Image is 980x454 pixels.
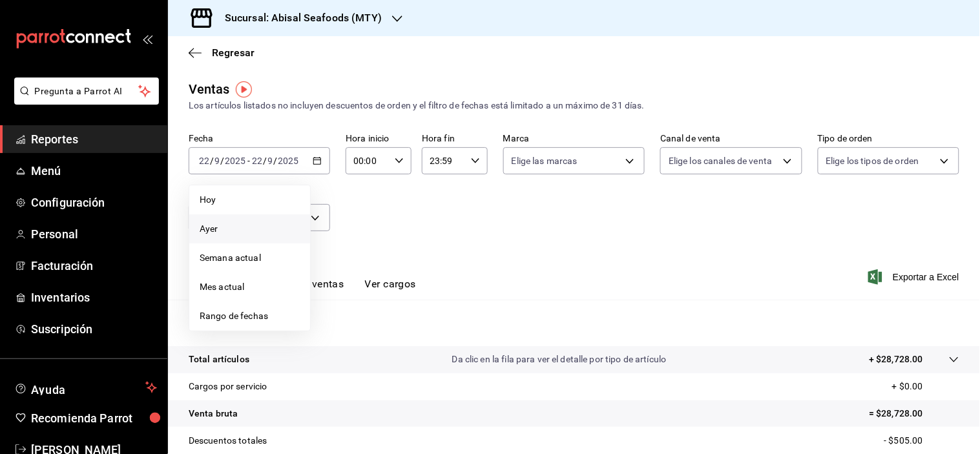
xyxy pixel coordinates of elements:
p: Descuentos totales [189,434,267,448]
span: Facturación [31,257,157,274]
p: Resumen [189,315,959,331]
a: Pregunta a Parrot AI [9,94,159,107]
input: -- [251,156,263,166]
button: open_drawer_menu [142,34,152,44]
span: / [274,156,278,166]
span: Regresar [212,46,255,59]
span: Recomienda Parrot [31,409,157,427]
label: Tipo de orden [818,134,959,143]
span: Menú [31,162,157,180]
p: Da clic en la fila para ver el detalle por tipo de artículo [452,353,667,366]
button: Ver ventas [293,278,344,300]
p: + $28,728.00 [869,353,923,366]
p: Total artículos [189,353,249,366]
span: / [210,156,214,166]
p: = $28,728.00 [869,407,959,420]
input: -- [198,156,210,166]
span: - [247,156,250,166]
button: Ver cargos [365,278,417,300]
span: / [263,156,267,166]
input: -- [214,156,220,166]
span: Pregunta a Parrot AI [35,85,139,98]
div: navigation tabs [209,278,416,300]
span: / [220,156,224,166]
button: Pregunta a Parrot AI [14,77,159,105]
span: Personal [31,225,157,243]
span: Reportes [31,130,157,148]
div: Ventas [189,79,230,99]
input: ---- [224,156,246,166]
p: Venta bruta [189,407,238,420]
label: Hora inicio [346,134,412,143]
img: Tooltip marker [236,81,252,98]
div: Los artículos listados no incluyen descuentos de orden y el filtro de fechas está limitado a un m... [189,99,959,112]
span: Elige los tipos de orden [826,154,919,167]
label: Fecha [189,134,330,143]
span: Rango de fechas [200,309,300,323]
span: Hoy [200,193,300,207]
span: Inventarios [31,289,157,306]
label: Marca [503,134,645,143]
span: Ayer [200,222,300,236]
p: Cargos por servicio [189,380,267,393]
span: Elige las marcas [512,154,578,167]
span: Elige los canales de venta [669,154,772,167]
span: Semana actual [200,251,300,265]
input: -- [267,156,274,166]
button: Exportar a Excel [871,269,959,285]
label: Hora fin [422,134,488,143]
span: Mes actual [200,280,300,294]
p: + $0.00 [892,380,959,393]
input: ---- [278,156,300,166]
label: Canal de venta [660,134,802,143]
p: - $505.00 [884,434,959,448]
span: Suscripción [31,320,157,338]
h3: Sucursal: Abisal Seafoods (MTY) [214,10,382,26]
span: Configuración [31,194,157,211]
span: Ayuda [31,380,140,395]
button: Regresar [189,46,255,59]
